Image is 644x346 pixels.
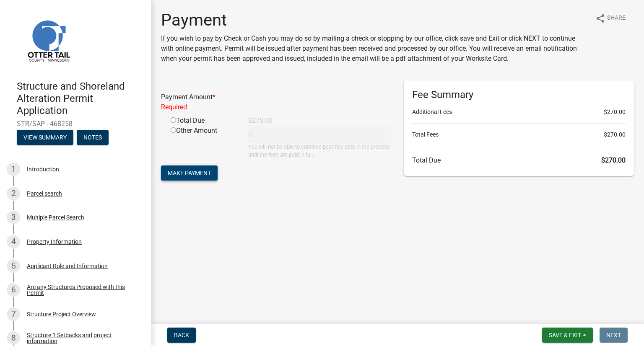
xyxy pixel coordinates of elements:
[7,283,20,297] div: 6
[77,130,109,145] button: Notes
[161,102,391,112] div: Required
[412,108,626,116] li: Additional Fees
[604,108,626,116] span: $270.00
[17,130,73,145] button: View Summary
[168,170,211,176] span: Make Payment
[542,328,593,343] button: Save & Exit
[27,166,59,172] div: Introduction
[600,328,628,343] button: Next
[161,165,218,181] button: Make Payment
[77,135,109,142] wm-modal-confirm: Notes
[27,191,62,196] div: Parcel search
[412,156,626,164] h6: Total Due
[17,120,134,128] span: STR/SAP - 468258
[27,239,82,245] div: Property Information
[589,10,632,26] button: shareShare
[164,126,242,159] div: Other Amount
[7,331,20,345] div: 8
[601,156,626,164] span: $270.00
[595,13,605,23] i: share
[412,89,626,101] h6: Fee Summary
[174,332,189,338] span: Back
[27,214,84,220] div: Multiple Parcel Search
[27,311,96,317] div: Structure Project Overview
[27,332,138,344] div: Structure 1 Setbacks and project information
[27,284,138,296] div: Are any Structures Proposed with this Permit
[549,332,581,338] span: Save & Exit
[167,328,196,343] button: Back
[27,263,108,269] div: Applicant Role and Information
[161,10,589,30] h1: Payment
[7,187,20,200] div: 2
[604,130,626,139] span: $270.00
[7,163,20,176] div: 1
[606,332,621,338] span: Next
[17,80,144,116] h4: Structure and Shoreland Alteration Permit Application
[161,34,589,64] p: If you wish to pay by Check or Cash you may do so by mailing a check or stopping by our office, c...
[17,9,80,72] img: Otter Tail County, Minnesota
[7,235,20,248] div: 4
[164,116,242,126] div: Total Due
[7,211,20,224] div: 3
[155,92,397,112] div: Payment Amount
[17,135,73,142] wm-modal-confirm: Summary
[607,13,626,23] span: Share
[7,307,20,321] div: 7
[412,130,626,139] li: Total Fees
[7,259,20,273] div: 5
